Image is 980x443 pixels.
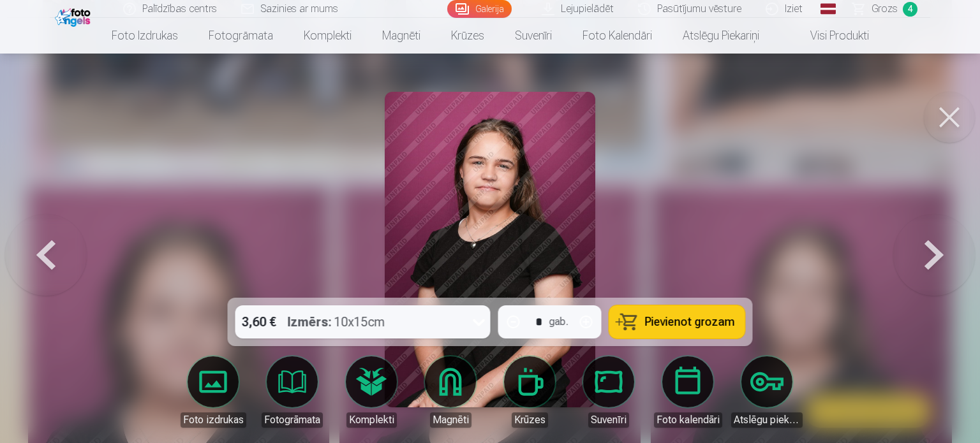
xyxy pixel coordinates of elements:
span: Grozs [872,1,898,17]
strong: Izmērs : [288,313,332,331]
a: Komplekti [336,356,407,428]
a: Foto izdrukas [96,18,193,54]
div: 3,60 € [235,305,283,338]
a: Krūzes [436,18,500,54]
a: Visi produkti [775,18,884,54]
a: Fotogrāmata [256,356,328,428]
div: Foto kalendāri [654,412,722,428]
div: Magnēti [430,412,471,428]
div: Komplekti [346,412,397,428]
a: Foto izdrukas [177,356,249,428]
a: Krūzes [494,356,565,428]
button: Pievienot grozam [609,305,745,338]
img: /fa1 [55,5,94,27]
a: Foto kalendāri [567,18,667,54]
a: Suvenīri [573,356,644,428]
div: Krūzes [512,412,548,428]
div: 10x15cm [288,305,385,338]
a: Foto kalendāri [652,356,724,428]
a: Atslēgu piekariņi [667,18,775,54]
div: gab. [549,314,568,330]
a: Komplekti [288,18,367,54]
a: Suvenīri [500,18,567,54]
a: Magnēti [367,18,436,54]
a: Magnēti [415,356,486,428]
a: Atslēgu piekariņi [731,356,803,428]
a: Fotogrāmata [193,18,288,54]
div: Atslēgu piekariņi [731,412,803,428]
span: Pievienot grozam [645,316,735,328]
div: Foto izdrukas [181,412,246,428]
div: Fotogrāmata [262,412,323,428]
div: Suvenīri [588,412,629,428]
span: 4 [903,2,917,17]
